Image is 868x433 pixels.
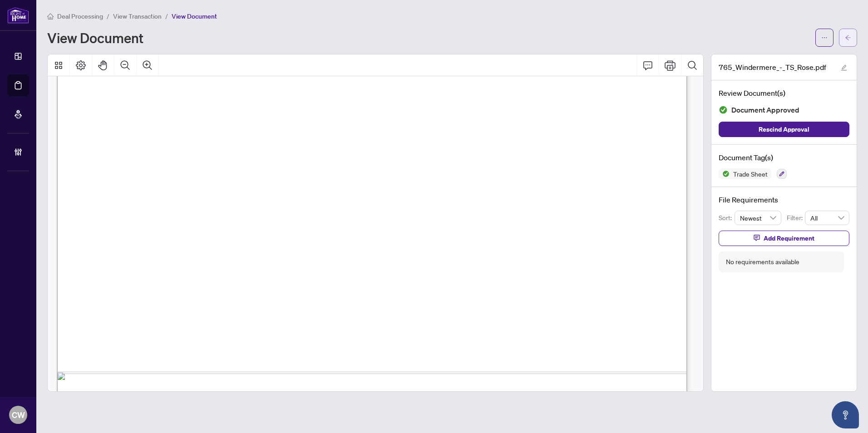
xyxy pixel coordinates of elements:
li: / [165,11,168,21]
span: home [47,13,54,20]
span: Rescind Approval [759,122,809,137]
span: Newest [740,211,776,225]
h1: View Document [47,30,143,45]
div: No requirements available [726,257,799,267]
p: Filter: [787,213,805,223]
li: / [107,11,109,21]
span: Deal Processing [57,12,103,20]
h4: File Requirements [719,194,849,205]
span: CW [12,408,25,421]
span: 765_Windermere_-_TS_Rose.pdf [719,62,826,73]
span: arrow-left [845,34,851,41]
span: View Transaction [113,12,162,20]
span: Document Approved [731,104,799,116]
button: Rescind Approval [719,122,849,137]
button: Open asap [832,401,859,428]
span: ellipsis [821,34,828,41]
span: All [810,211,844,225]
h4: Document Tag(s) [719,152,849,163]
span: edit [841,64,847,71]
span: Add Requirement [764,231,814,246]
p: Sort: [719,213,735,223]
span: View Document [172,12,217,20]
img: Status Icon [719,168,730,179]
img: logo [7,7,29,24]
span: Trade Sheet [730,171,771,177]
h4: Review Document(s) [719,88,849,98]
button: Add Requirement [719,231,849,246]
img: Document Status [719,105,728,114]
